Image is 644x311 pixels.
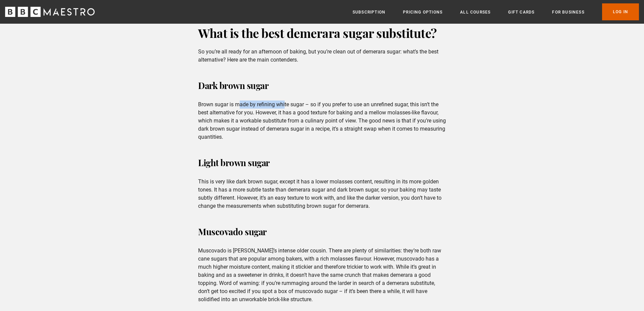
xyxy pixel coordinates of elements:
h3: Light brown sugar [198,155,446,171]
p: Muscovado is [PERSON_NAME]’s intense older cousin. There are plenty of similarities: they’re both... [198,247,446,304]
h3: Dark brown sugar [198,77,446,94]
a: All Courses [460,9,491,16]
svg: BBC Maestro [5,7,95,17]
nav: Primary [353,3,639,20]
p: This is very like dark brown sugar, except it has a lower molasses content, resulting in its more... [198,178,446,210]
a: Subscription [353,9,385,16]
a: For business [552,9,584,16]
h2: What is the best demerara sugar substitute? [198,25,446,41]
a: Gift Cards [508,9,534,16]
a: Pricing Options [403,9,443,16]
p: So you’re all ready for an afternoon of baking, but you’re clean out of demerara sugar: what’s th... [198,48,446,64]
a: Log In [602,3,639,20]
h3: Muscovado sugar [198,224,446,240]
p: Brown sugar is made by refining white sugar – so if you prefer to use an unrefined sugar, this is... [198,101,446,141]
